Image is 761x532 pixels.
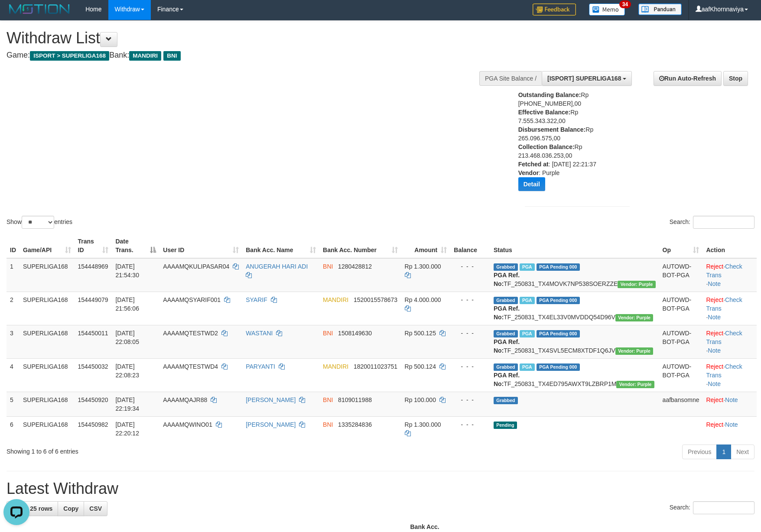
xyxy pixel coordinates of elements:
[706,263,742,279] a: Check Trans
[490,292,659,325] td: TF_250831_TX4EL33V0MVDDQ54D96V
[354,296,397,303] span: Copy 1520015578673 to clipboard
[338,263,372,270] span: Copy 1280428812 to clipboard
[659,258,703,292] td: AUTOWD-BOT-PGA
[3,3,29,29] button: Open LiveChat chat widget
[520,363,535,371] span: Marked by aafmaleo
[494,372,520,387] b: PGA Ref. No:
[405,330,436,337] span: Rp 500.125
[670,501,754,514] label: Search:
[693,501,754,514] input: Search:
[702,416,757,441] td: ·
[706,363,723,370] a: Reject
[7,29,499,47] h1: Withdraw List
[659,358,703,392] td: AUTOWD-BOT-PGA
[706,396,723,403] a: Reject
[22,216,54,229] select: Showentries
[490,258,659,292] td: TF_250831_TX4MOVK7NP538SOERZZE
[323,421,333,428] span: BNI
[246,330,273,337] a: WASTANI
[547,75,621,82] span: [ISPORT] SUPERLIGA168
[7,216,72,229] label: Show entries
[518,161,549,168] b: Fetched at
[7,480,754,497] h1: Latest Withdraw
[405,263,441,270] span: Rp 1.300.000
[708,280,721,287] a: Note
[706,363,742,379] a: Check Trans
[494,272,520,287] b: PGA Ref. No:
[401,234,451,258] th: Amount: activate to sort column ascending
[708,380,721,387] a: Note
[78,263,108,270] span: 154448969
[706,296,723,303] a: Reject
[115,363,139,379] span: [DATE] 22:08:23
[405,396,436,403] span: Rp 100.000
[518,91,617,198] div: Rp [PHONE_NUMBER],00 Rp 7.555.343.322,00 Rp 265.096.575,00 Rp 213.468.036.253,00 : [DATE] 22:21:3...
[618,281,655,288] span: Vendor URL: https://trx4.1velocity.biz
[518,126,586,133] b: Disbursement Balance:
[494,338,520,354] b: PGA Ref. No:
[454,420,487,429] div: - - -
[520,330,535,337] span: Marked by aafmaleo
[725,396,738,403] a: Note
[537,297,580,304] span: PGA Pending
[454,362,487,371] div: - - -
[129,51,161,61] span: MANDIRI
[20,258,75,292] td: SUPERLIGA168
[246,363,275,370] a: PARYANTI
[7,234,20,258] th: ID
[490,358,659,392] td: TF_250831_TX4ED795AWXT9LZBRP1M
[338,421,372,428] span: Copy 1335284836 to clipboard
[405,421,441,428] span: Rp 1.300.000
[89,505,102,512] span: CSV
[163,330,218,337] span: AAAAMQTESTWD2
[537,330,580,337] span: PGA Pending
[20,416,75,441] td: SUPERLIGA168
[338,330,372,337] span: Copy 1508149630 to clipboard
[7,258,20,292] td: 1
[78,396,108,403] span: 154450920
[323,396,333,403] span: BNI
[706,330,723,337] a: Reject
[706,330,742,345] a: Check Trans
[670,216,754,229] label: Search:
[659,325,703,358] td: AUTOWD-BOT-PGA
[725,421,738,428] a: Note
[246,296,267,303] a: SYARIF
[490,234,659,258] th: Status
[58,501,84,516] a: Copy
[20,392,75,416] td: SUPERLIGA168
[242,234,319,258] th: Bank Acc. Name: activate to sort column ascending
[246,263,308,270] a: ANUGERAH HARI ADI
[7,3,72,16] img: MOTION_logo.png
[518,169,539,176] b: Vendor
[20,358,75,392] td: SUPERLIGA168
[731,444,754,459] a: Next
[405,296,441,303] span: Rp 4.000.000
[163,296,221,303] span: AAAAMQSYARIF001
[246,396,296,403] a: [PERSON_NAME]
[454,262,487,271] div: - - -
[30,51,109,61] span: ISPORT > SUPERLIGA168
[702,258,757,292] td: · ·
[693,216,754,229] input: Search:
[716,444,731,459] a: 1
[702,392,757,416] td: ·
[115,263,139,279] span: [DATE] 21:54:30
[494,263,518,271] span: Grabbed
[78,296,108,303] span: 154449079
[78,363,108,370] span: 154450032
[454,295,487,304] div: - - -
[518,91,581,98] b: Outstanding Balance:
[159,234,242,258] th: User ID: activate to sort column ascending
[7,51,499,60] h4: Game: Bank:
[323,296,348,303] span: MANDIRI
[654,71,722,86] a: Run Auto-Refresh
[405,363,436,370] span: Rp 500.124
[319,234,401,258] th: Bank Acc. Number: activate to sort column ascending
[615,314,653,321] span: Vendor URL: https://trx4.1velocity.biz
[20,325,75,358] td: SUPERLIGA168
[702,234,757,258] th: Action
[7,292,20,325] td: 2
[450,234,490,258] th: Balance
[589,3,625,16] img: Button%20Memo.svg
